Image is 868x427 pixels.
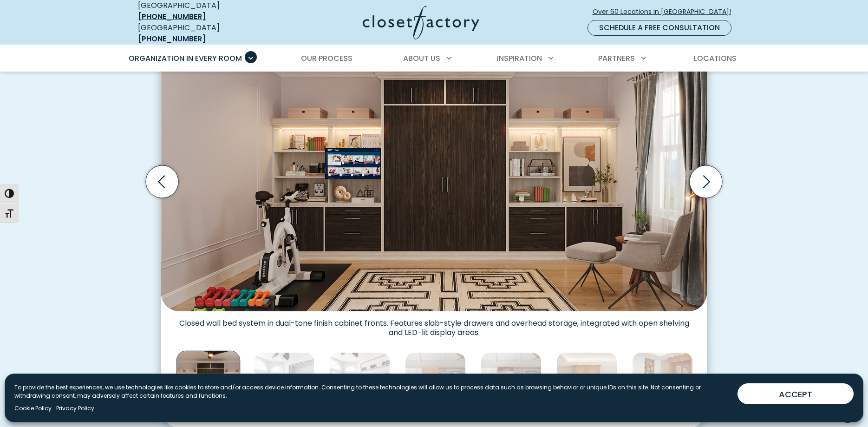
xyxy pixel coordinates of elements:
button: Previous slide [142,162,182,202]
span: Locations [694,53,737,64]
img: Murphy bed with a hidden frame wall feature [254,352,314,413]
a: Over 60 Locations in [GEOGRAPHIC_DATA]! [592,4,739,20]
button: Next slide [686,162,726,202]
img: Custom wall bed in upstairs loft area [556,352,617,413]
p: To provide the best experiences, we use technologies like cookies to store and/or access device i... [14,383,730,400]
button: ACCEPT [737,383,854,404]
img: Contemporary two-tone wall bed in dark espresso and light ash, surrounded by integrated media cab... [176,351,241,415]
img: Features LED-lit hanging rods, adjustable shelves, and pull-out shoe storage. Built-in desk syste... [481,352,542,413]
img: Closet Factory Logo [363,6,479,39]
nav: Primary Menu [122,46,746,72]
figcaption: Closed wall bed system in dual-tone finish cabinet fronts. Features slab-style drawers and overhe... [161,311,707,337]
span: Our Process [301,53,352,64]
img: Wall bed shown open in Alder clear coat finish with upper storage. [632,352,693,413]
img: Wall bed with built in cabinetry and workstation [405,352,466,413]
span: About Us [403,53,440,64]
a: Cookie Policy [14,404,52,413]
img: Contemporary two-tone wall bed in dark espresso and light ash, surrounded by integrated media cab... [161,26,707,311]
img: Wall bed disguised as a photo gallery installation [329,352,390,413]
span: Inspiration [497,53,542,64]
span: Over 60 Locations in [GEOGRAPHIC_DATA]! [593,7,738,17]
div: [GEOGRAPHIC_DATA] [138,22,273,45]
span: Partners [598,53,635,64]
span: Organization in Every Room [129,53,242,64]
a: Privacy Policy [56,404,94,413]
a: [PHONE_NUMBER] [138,11,206,22]
a: [PHONE_NUMBER] [138,33,206,44]
a: Schedule a Free Consultation [587,20,731,36]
